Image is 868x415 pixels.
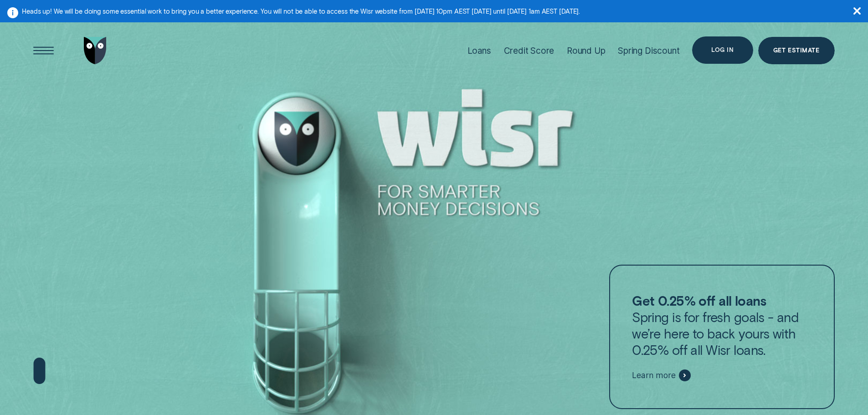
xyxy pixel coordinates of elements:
[467,46,491,56] div: Loans
[609,265,834,410] a: Get 0.25% off all loansSpring is for fresh goals - and we’re here to back yours with 0.25% off al...
[711,47,734,53] div: Log in
[632,370,675,380] span: Learn more
[632,292,766,308] strong: Get 0.25% off all loans
[82,20,109,81] a: Go to home page
[84,37,107,64] img: Wisr
[567,46,606,56] div: Round Up
[504,20,555,81] a: Credit Score
[30,37,57,64] button: Open Menu
[504,46,555,56] div: Credit Score
[618,20,679,81] a: Spring Discount
[618,46,679,56] div: Spring Discount
[758,37,835,64] a: Get Estimate
[692,36,753,64] button: Log in
[467,20,491,81] a: Loans
[567,20,606,81] a: Round Up
[632,292,812,358] p: Spring is for fresh goals - and we’re here to back yours with 0.25% off all Wisr loans.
